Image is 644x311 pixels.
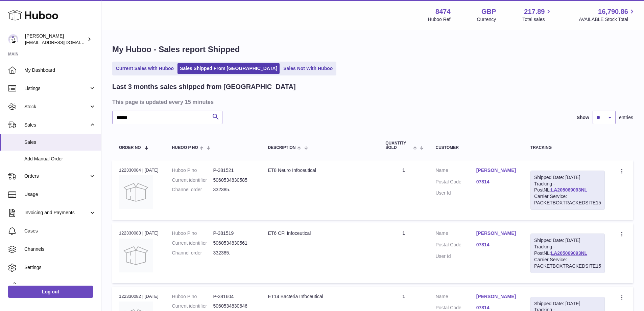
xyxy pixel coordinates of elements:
[534,237,601,244] div: Shipped Date: [DATE]
[119,239,153,272] img: no-photo.jpg
[24,67,96,73] span: My Dashboard
[379,223,429,283] td: 1
[24,173,89,179] span: Orders
[8,34,18,44] img: orders@neshealth.com
[213,250,255,256] dd: 332385.
[534,174,601,181] div: Shipped Date: [DATE]
[213,186,255,193] dd: 332385.
[24,191,96,198] span: Usage
[476,305,517,311] a: 07814
[24,264,96,271] span: Settings
[24,104,89,110] span: Stock
[579,7,636,23] a: 16,790.86 AVAILABLE Stock Total
[119,167,159,173] div: 122330084 | [DATE]
[25,33,86,46] div: [PERSON_NAME]
[428,16,451,23] div: Huboo Ref
[172,230,213,237] dt: Huboo P no
[213,303,255,309] dd: 5060534830646
[213,230,255,237] dd: P-381519
[213,293,255,300] dd: P-381604
[119,146,141,150] span: Order No
[385,141,411,150] span: Quantity Sold
[24,246,96,252] span: Channels
[268,167,372,174] div: ET8 Neuro Infoceutical
[534,257,601,269] div: Carrier Service: PACKETBOXTRACKEDSITE15
[112,44,633,55] h1: My Huboo - Sales report Shipped
[435,242,476,250] dt: Postal Code
[268,146,295,150] span: Description
[119,175,153,209] img: no-photo.jpg
[530,171,605,210] div: Tracking - PostNL:
[24,122,89,128] span: Sales
[481,7,496,16] strong: GBP
[24,283,96,289] span: Returns
[24,209,89,216] span: Invoicing and Payments
[477,16,496,23] div: Currency
[213,240,255,246] dd: 5060534830561
[172,240,213,246] dt: Current identifier
[598,7,628,16] span: 16,790.86
[213,167,255,174] dd: P-381521
[172,167,213,174] dt: Huboo P no
[24,139,96,146] span: Sales
[213,177,255,183] dd: 5060534830585
[476,179,517,185] a: 07814
[551,187,587,193] a: LA205069093NL
[534,301,601,307] div: Shipped Date: [DATE]
[25,40,99,45] span: [EMAIL_ADDRESS][DOMAIN_NAME]
[24,85,89,92] span: Listings
[119,230,159,236] div: 122330083 | [DATE]
[579,16,636,23] span: AVAILABLE Stock Total
[530,146,605,150] div: Tracking
[172,177,213,183] dt: Current identifier
[435,253,476,260] dt: User Id
[8,286,93,298] a: Log out
[177,63,280,74] a: Sales Shipped From [GEOGRAPHIC_DATA]
[435,7,451,16] strong: 8474
[435,190,476,196] dt: User Id
[172,250,213,256] dt: Channel order
[379,160,429,220] td: 1
[172,293,213,300] dt: Huboo P no
[522,7,552,23] a: 217.89 Total sales
[114,63,176,74] a: Current Sales with Huboo
[24,228,96,234] span: Cases
[577,114,589,121] label: Show
[24,156,96,162] span: Add Manual Order
[524,7,545,16] span: 217.89
[522,16,552,23] span: Total sales
[476,293,517,300] a: [PERSON_NAME]
[435,179,476,187] dt: Postal Code
[534,193,601,206] div: Carrier Service: PACKETBOXTRACKEDSITE15
[172,303,213,309] dt: Current identifier
[435,230,476,238] dt: Name
[619,114,633,121] span: entries
[435,167,476,175] dt: Name
[172,186,213,193] dt: Channel order
[476,167,517,174] a: [PERSON_NAME]
[435,293,476,302] dt: Name
[551,250,587,256] a: LA205069093NL
[268,293,372,300] div: ET14 Bacteria Infoceutical
[112,98,631,106] h3: This page is updated every 15 minutes
[112,82,296,91] h2: Last 3 months sales shipped from [GEOGRAPHIC_DATA]
[530,234,605,273] div: Tracking - PostNL:
[435,146,517,150] div: Customer
[268,230,372,237] div: ET6 CFI Infoceutical
[172,146,198,150] span: Huboo P no
[476,230,517,237] a: [PERSON_NAME]
[119,293,159,299] div: 122330082 | [DATE]
[281,63,335,74] a: Sales Not With Huboo
[476,242,517,248] a: 07814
